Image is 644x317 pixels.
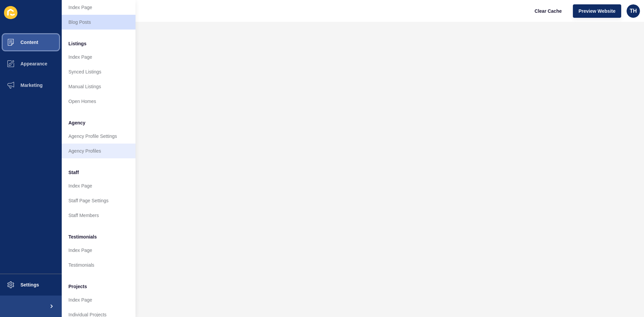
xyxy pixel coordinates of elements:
a: Index Page [62,243,136,258]
a: Open Homes [62,94,136,109]
span: Listings [68,40,87,47]
button: Clear Cache [529,4,568,18]
span: Testimonials [68,233,97,240]
span: TH [630,8,637,14]
a: Testimonials [62,258,136,272]
a: Index Page [62,178,136,193]
a: Index Page [62,50,136,64]
a: Agency Profiles [62,144,136,158]
span: Agency [68,119,86,126]
a: Manual Listings [62,79,136,94]
span: Preview Website [579,8,615,14]
span: Clear Cache [535,8,562,14]
a: Staff Page Settings [62,193,136,208]
button: Preview Website [573,4,621,18]
a: Blog Posts [62,15,136,30]
span: Staff [68,169,79,176]
a: Synced Listings [62,64,136,79]
a: Agency Profile Settings [62,129,136,144]
a: Index Page [62,293,136,307]
a: Staff Members [62,208,136,223]
span: Projects [68,283,87,290]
